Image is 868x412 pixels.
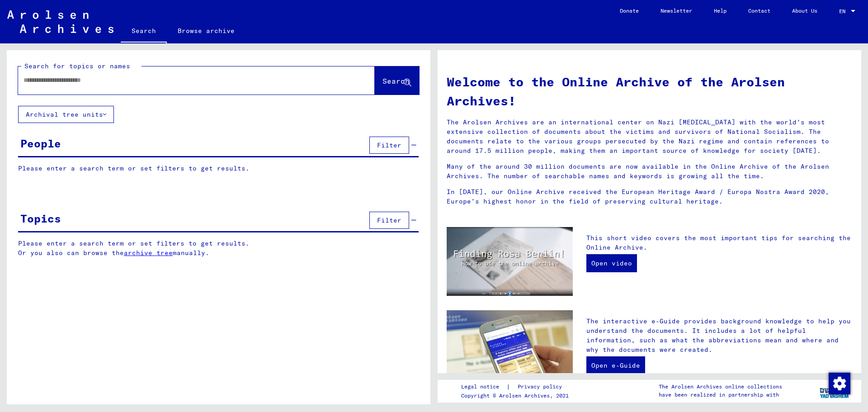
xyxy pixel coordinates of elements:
[829,373,850,394] img: Zustimmung ändern
[24,62,130,70] mat-label: Search for topics or names
[369,137,409,154] button: Filter
[375,66,419,95] button: Search
[447,310,573,394] img: eguide.jpg
[447,72,852,110] h1: Welcome to the Online Archive of the Arolsen Archives!
[7,10,113,33] img: Arolsen_neg.svg
[121,20,167,43] a: Search
[447,227,573,296] img: video.jpg
[18,164,419,173] p: Please enter a search term or set filters to get results.
[659,391,782,399] p: have been realized in partnership with
[461,382,573,392] div: |
[18,239,419,258] p: Please enter a search term or set filters to get results. Or you also can browse the manually.
[18,106,114,123] button: Archival tree units
[818,379,852,402] img: yv_logo.png
[586,233,852,252] p: This short video covers the most important tips for searching the Online Archive.
[461,382,506,392] a: Legal notice
[382,76,410,85] span: Search
[447,162,852,181] p: Many of the around 30 million documents are now available in the Online Archive of the Arolsen Ar...
[369,212,409,229] button: Filter
[839,8,845,14] mat-select-trigger: EN
[20,210,61,227] div: Topics
[447,187,852,206] p: In [DATE], our Online Archive received the European Heritage Award / Europa Nostra Award 2020, Eu...
[510,382,573,392] a: Privacy policy
[659,383,782,391] p: The Arolsen Archives online collections
[586,254,637,272] a: Open video
[377,216,401,224] span: Filter
[586,317,852,355] p: The interactive e-Guide provides background knowledge to help you understand the documents. It in...
[377,141,401,149] span: Filter
[124,249,173,257] a: archive tree
[20,135,61,152] div: People
[461,392,573,400] p: Copyright © Arolsen Archives, 2021
[447,118,852,156] p: The Arolsen Archives are an international center on Nazi [MEDICAL_DATA] with the world’s most ext...
[167,20,245,42] a: Browse archive
[586,356,645,374] a: Open e-Guide
[828,372,850,394] div: Zustimmung ändern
